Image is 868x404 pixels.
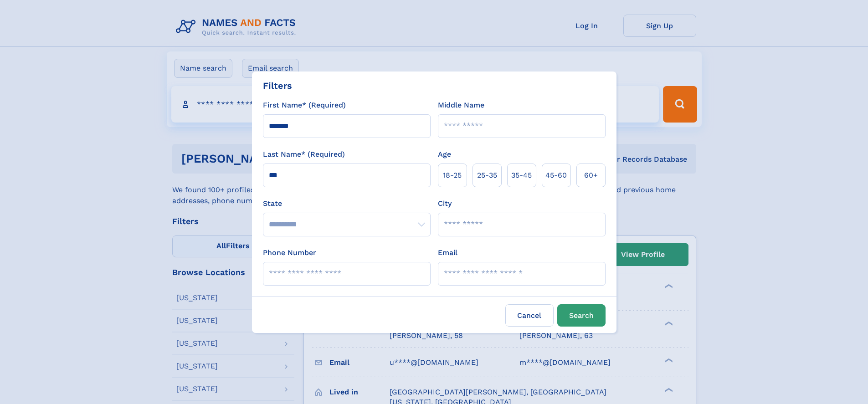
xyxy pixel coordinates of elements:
[557,304,606,327] button: Search
[545,170,567,181] span: 45‑60
[263,79,292,92] div: Filters
[438,100,484,111] label: Middle Name
[438,198,452,209] label: City
[443,170,462,181] span: 18‑25
[263,100,346,111] label: First Name* (Required)
[477,170,497,181] span: 25‑35
[438,149,451,160] label: Age
[511,170,532,181] span: 35‑45
[263,247,316,258] label: Phone Number
[263,198,431,209] label: State
[263,149,345,160] label: Last Name* (Required)
[584,170,598,181] span: 60+
[505,304,554,327] label: Cancel
[438,247,457,258] label: Email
